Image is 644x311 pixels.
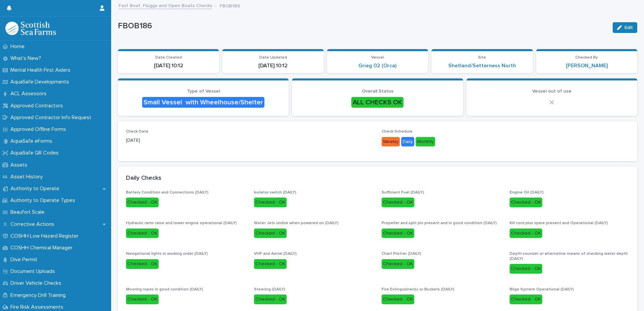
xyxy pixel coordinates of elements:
[118,21,607,31] p: FBOB186
[624,25,633,30] span: Edit
[8,150,64,156] p: AquaSafe QR Codes
[510,264,542,274] div: Checked - OK
[5,22,56,35] img: bPIBxiqnSb2ggTQWdOVV
[8,43,30,50] p: Home
[126,130,149,134] span: Check Date
[254,191,296,195] span: Isolator switch (DAILY)
[126,252,208,256] span: Navigational lights in working order (DAILY)
[155,56,182,60] span: Date Created
[254,198,287,207] div: Checked - OK
[8,91,52,97] p: ACL Assessors
[510,287,574,291] span: Bilge System Operational (DAILY)
[8,233,84,239] p: COSHH Low Hazard Register
[510,252,628,261] span: Depth sounder or alternative means of checking water depth (DAILY)
[401,137,414,147] div: Daily
[126,137,374,144] p: [DATE]
[575,56,598,60] span: Checked By
[8,268,60,275] p: Document Uploads
[8,185,65,192] p: Authority to Operate
[8,114,97,121] p: Approved Contractor Info Request
[8,138,58,144] p: AquaSafe eForms
[532,89,572,94] span: Vessel out of use
[226,63,319,69] p: [DATE] 10:12
[8,79,74,85] p: AquaSafe Developments
[220,2,240,9] p: FBOB186
[8,55,46,62] p: What's New?
[382,137,400,147] div: Weekly
[510,229,542,238] div: Checked - OK
[254,229,287,238] div: Checked - OK
[382,295,414,304] div: Checked - OK
[371,56,384,60] span: Vessel
[8,174,48,180] p: Asset History
[126,191,208,195] span: Battery Condition and Connections (DAILY)
[8,103,68,109] p: Approved Contractors
[510,198,542,207] div: Checked - OK
[8,245,78,251] p: COSHH Chemical Manager
[126,259,159,269] div: Checked - OK
[8,221,60,228] p: Corrective Actions
[254,259,287,269] div: Checked - OK
[259,56,287,60] span: Date Updated
[8,162,33,168] p: Assets
[126,295,159,304] div: Checked - OK
[126,287,203,291] span: Mooring ropes in good condition (DAILY)
[254,295,287,304] div: Checked - OK
[8,256,43,263] p: Dive Permit
[187,89,220,94] span: Type of Vessel
[254,252,297,256] span: VHF and Aerial (DAILY)
[254,287,285,291] span: Steering (DAILY)
[126,229,159,238] div: Checked - OK
[8,280,67,286] p: Driver Vehicle Checks
[122,63,215,69] p: [DATE] 10:12
[416,137,435,147] div: Monthly
[382,287,454,291] span: Fire Extinguisher(s) or Buckets (DAILY)
[566,63,608,69] a: [PERSON_NAME]
[351,97,404,108] div: ALL CHECKS OK
[142,97,264,108] div: Small Vessel with Wheelhouse/Shelter
[8,197,80,204] p: Authority to Operate Types
[382,198,414,207] div: Checked - OK
[510,221,608,225] span: Kill cord plus spare present and Operational (DAILY)
[126,175,161,182] h2: Daily Checks
[8,304,69,310] p: Fire Risk Assessments
[8,209,50,215] p: Beaufort Scale
[382,221,497,225] span: Propeller and split pin present and in good condition (DAILY)
[126,198,159,207] div: Checked - OK
[382,252,421,256] span: Chart Plotter (DAILY)
[8,126,71,133] p: Approved Offline Forms
[382,191,424,195] span: Sufficient Fuel (DAILY)
[362,89,393,94] span: Overall Status
[448,63,516,69] a: Shetland/Setterness North
[613,22,637,33] button: Edit
[510,191,544,195] span: Engine Oil (DAILY)
[478,56,486,60] span: Site
[8,67,76,73] p: Mental Health First Aiders
[254,221,339,225] span: Water Jets visible when powered on (DAILY)
[358,63,396,69] a: Grieg 02 (Orca)
[8,292,71,299] p: Emergency Drill Training
[126,221,237,225] span: Hydraulic rams raise and lower engine operational (DAILY)
[382,229,414,238] div: Checked - OK
[382,130,413,134] span: Check Schedule
[119,1,212,9] a: Fast Boat, Flugga and Open Boats Checks
[510,295,542,304] div: Checked - OK
[382,259,414,269] div: Checked - OK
